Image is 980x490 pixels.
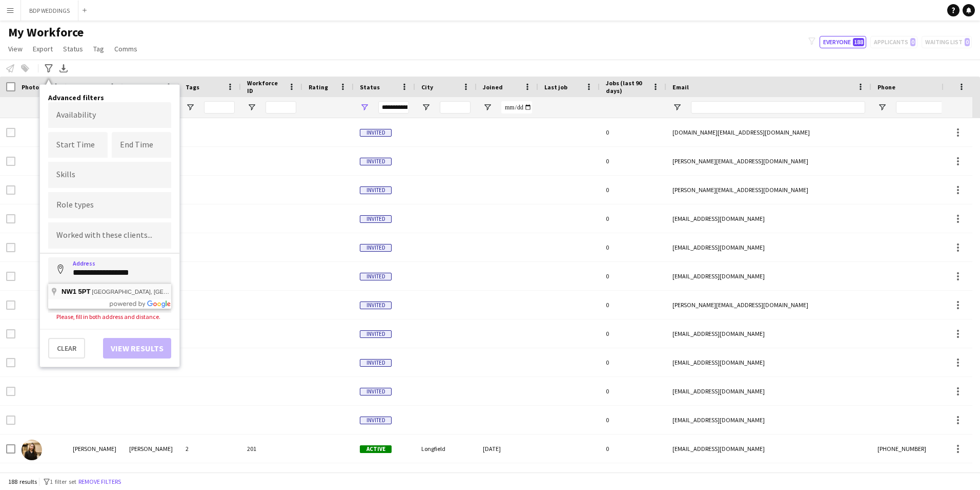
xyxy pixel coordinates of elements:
a: Status [59,42,87,55]
div: [PERSON_NAME][EMAIL_ADDRESS][DOMAIN_NAME] [666,176,871,204]
div: [PERSON_NAME] [123,435,179,463]
div: 0 [600,118,666,146]
a: Comms [110,42,141,55]
div: [EMAIL_ADDRESS][DOMAIN_NAME] [666,319,871,348]
span: Tags [186,83,199,91]
span: Invited [360,330,392,338]
span: Status [360,83,380,91]
button: Open Filter Menu [186,103,195,112]
input: Row Selection is disabled for this row (unchecked) [6,329,15,338]
span: Invited [360,301,392,309]
input: Row Selection is disabled for this row (unchecked) [6,300,15,310]
input: Row Selection is disabled for this row (unchecked) [6,128,15,137]
button: Open Filter Menu [360,103,369,112]
div: 201 [241,435,302,463]
app-action-btn: Export XLSX [57,62,70,74]
div: [PERSON_NAME][EMAIL_ADDRESS][DOMAIN_NAME] [666,147,871,175]
input: Email Filter Input [691,101,865,114]
span: Invited [360,158,392,165]
span: First Name [73,83,104,91]
button: Open Filter Menu [877,103,887,112]
span: Joined [483,83,503,91]
a: Export [29,42,57,55]
img: Adam Harvey [22,440,42,460]
input: Row Selection is disabled for this row (unchecked) [6,157,15,166]
span: View [8,44,23,53]
span: Active [360,445,392,453]
span: Invited [360,215,392,223]
span: My Workforce [8,25,84,40]
input: Type to search role types... [56,201,163,210]
input: Joined Filter Input [501,101,532,114]
span: [GEOGRAPHIC_DATA], [GEOGRAPHIC_DATA] [92,289,212,295]
button: Open Filter Menu [483,103,492,112]
input: Row Selection is disabled for this row (unchecked) [6,243,15,252]
div: Longfield [415,435,477,463]
app-action-btn: Advanced filters [43,62,55,74]
div: 0 [600,291,666,319]
div: [PERSON_NAME] [67,435,123,463]
input: Workforce ID Filter Input [266,101,296,114]
div: [EMAIL_ADDRESS][DOMAIN_NAME] [666,377,871,405]
div: 0 [600,147,666,175]
span: Invited [360,273,392,280]
span: Workforce ID [247,79,284,95]
input: Tags Filter Input [204,101,235,114]
input: Type to search clients... [56,231,163,240]
span: Invited [360,244,392,252]
span: Status [63,44,83,53]
span: Rating [309,83,328,91]
button: Remove filters [76,476,123,487]
span: Export [33,44,53,53]
div: 0 [600,233,666,261]
span: Invited [360,186,392,194]
span: Email [672,83,689,91]
span: Invited [360,388,392,395]
a: Tag [89,42,108,55]
div: [EMAIL_ADDRESS][DOMAIN_NAME] [666,406,871,434]
span: Comms [114,44,137,53]
div: 2 [179,435,241,463]
button: BDP WEDDINGS [21,1,78,21]
div: Please, fill in both address and distance. [48,313,171,321]
div: 0 [600,262,666,290]
div: 0 [600,377,666,405]
div: 0 [600,406,666,434]
div: 0 [600,435,666,463]
div: [EMAIL_ADDRESS][DOMAIN_NAME] [666,262,871,290]
button: Open Filter Menu [672,103,682,112]
span: Tag [93,44,104,53]
span: NW1 5PT [62,288,90,295]
div: 0 [600,176,666,204]
input: Type to search skills... [56,170,163,179]
button: Open Filter Menu [421,103,431,112]
div: [DATE] [477,435,538,463]
div: [EMAIL_ADDRESS][DOMAIN_NAME] [666,435,871,463]
span: 188 [853,38,864,46]
span: Last job [544,83,567,91]
div: [EMAIL_ADDRESS][DOMAIN_NAME] [666,233,871,261]
div: 0 [600,319,666,348]
span: Jobs (last 90 days) [606,79,648,95]
div: [PERSON_NAME][EMAIL_ADDRESS][DOMAIN_NAME] [666,291,871,319]
input: Row Selection is disabled for this row (unchecked) [6,185,15,195]
input: City Filter Input [440,101,471,114]
button: Everyone188 [820,36,866,48]
span: Phone [877,83,895,91]
div: [EMAIL_ADDRESS][DOMAIN_NAME] [666,348,871,376]
input: Row Selection is disabled for this row (unchecked) [6,214,15,223]
div: [DOMAIN_NAME][EMAIL_ADDRESS][DOMAIN_NAME] [666,118,871,146]
span: 1 filter set [50,478,76,485]
button: Clear [48,338,85,359]
input: Row Selection is disabled for this row (unchecked) [6,387,15,396]
span: Last Name [129,83,159,91]
span: Invited [360,129,392,137]
input: Row Selection is disabled for this row (unchecked) [6,416,15,425]
span: Invited [360,417,392,424]
a: View [4,42,27,55]
div: 0 [600,204,666,233]
input: Row Selection is disabled for this row (unchecked) [6,272,15,281]
div: 0 [600,348,666,376]
span: City [421,83,433,91]
h4: Advanced filters [48,93,171,102]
